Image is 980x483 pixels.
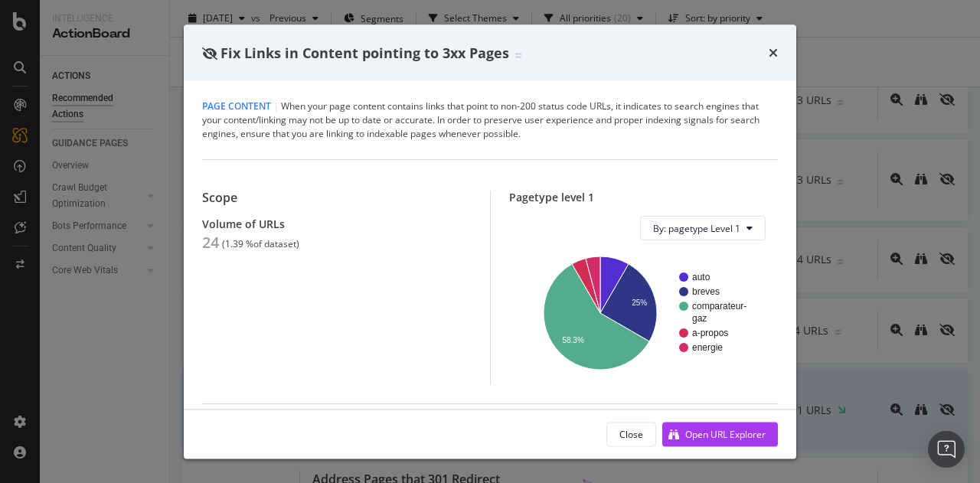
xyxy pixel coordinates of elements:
div: Volume of URLs [202,217,472,230]
div: 24 [202,233,219,252]
button: Close [606,422,656,446]
text: comparateur- [692,301,746,312]
text: auto [692,272,710,282]
div: Pagetype level 1 [509,191,779,204]
text: a-propos [692,328,728,338]
span: Fix Links in Content pointing to 3xx Pages [220,43,509,61]
div: ( 1.39 % of dataset ) [222,239,299,250]
button: Open URL Explorer [662,422,778,446]
span: | [273,100,279,113]
text: energie [692,342,723,353]
div: times [769,43,778,63]
div: Close [619,427,643,440]
div: Open URL Explorer [685,427,766,440]
span: By: pagetype Level 1 [653,221,740,234]
button: By: pagetype Level 1 [640,216,766,240]
text: 58.3% [562,336,583,344]
div: When your page content contains links that point to non-200 status code URLs, it indicates to sea... [202,100,778,141]
div: eye-slash [202,47,217,59]
svg: A chart. [521,253,760,373]
div: modal [184,24,796,459]
div: Scope [202,191,472,205]
img: Equal [515,53,521,57]
text: 25% [632,298,647,306]
text: gaz [692,313,707,324]
div: Open Intercom Messenger [928,431,965,468]
text: breves [692,286,720,297]
span: Page Content [202,100,271,113]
